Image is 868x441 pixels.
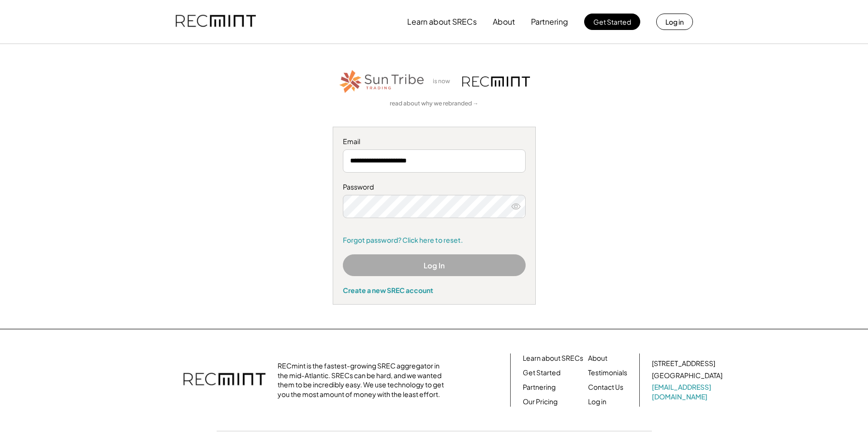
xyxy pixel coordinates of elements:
button: Learn about SRECs [407,12,477,31]
div: is now [430,77,457,86]
button: Get Started [584,14,640,30]
img: recmint-logotype%403x.png [462,76,530,87]
a: About [588,353,607,363]
a: Log in [588,397,606,407]
a: Learn about SRECs [523,353,583,363]
a: Testimonials [588,368,627,378]
div: Email [343,137,526,147]
button: Log In [343,254,526,276]
button: Log in [656,14,693,30]
img: recmint-logotype%403x.png [176,5,256,38]
a: Forgot password? Click here to reset. [343,235,526,245]
a: read about why we rebranded → [390,100,479,108]
a: Contact Us [588,382,623,392]
div: Password [343,182,526,192]
a: Our Pricing [523,397,558,407]
img: recmint-logotype%403x.png [183,363,265,397]
div: Create a new SREC account [343,286,526,294]
button: About [493,12,515,31]
img: STT_Horizontal_Logo%2B-%2BColor.png [338,68,426,95]
button: Partnering [531,12,568,31]
a: [EMAIL_ADDRESS][DOMAIN_NAME] [652,382,724,401]
div: RECmint is the fastest-growing SREC aggregator in the mid-Atlantic. SRECs can be hard, and we wan... [278,361,449,399]
a: Get Started [523,368,560,378]
a: Partnering [523,382,556,392]
div: [GEOGRAPHIC_DATA] [652,371,722,381]
div: [STREET_ADDRESS] [652,359,715,368]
